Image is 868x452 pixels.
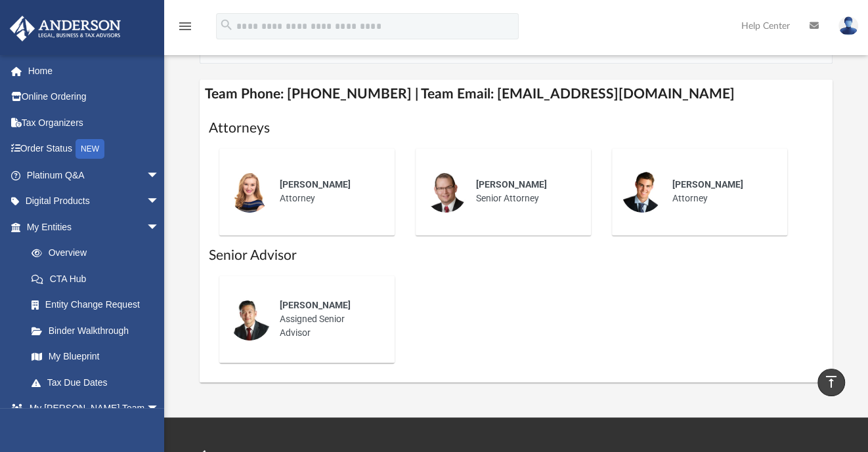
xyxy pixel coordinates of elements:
a: My Blueprint [18,344,173,370]
a: My [PERSON_NAME] Teamarrow_drop_down [9,396,173,422]
span: [PERSON_NAME] [476,179,547,190]
a: menu [177,25,193,34]
span: [PERSON_NAME] [280,179,351,190]
div: NEW [76,139,104,159]
a: Overview [18,240,179,266]
div: Attorney [663,169,778,215]
i: vertical_align_top [823,374,839,390]
a: My Entitiesarrow_drop_down [9,214,179,240]
img: User Pic [838,16,858,35]
a: Order StatusNEW [9,136,179,163]
span: [PERSON_NAME] [672,179,743,190]
img: thumbnail [425,171,467,213]
span: arrow_drop_down [146,188,173,215]
a: Digital Productsarrow_drop_down [9,188,179,215]
a: Platinum Q&Aarrow_drop_down [9,162,179,188]
a: Tax Due Dates [18,369,179,396]
span: arrow_drop_down [146,162,173,189]
img: thumbnail [228,171,271,213]
img: thumbnail [228,298,271,340]
a: Online Ordering [9,84,179,110]
div: Attorney [271,169,385,215]
i: search [219,18,234,32]
a: CTA Hub [18,266,179,292]
a: Tax Organizers [9,110,179,136]
span: arrow_drop_down [146,214,173,241]
h1: Senior Advisor [209,246,824,265]
a: vertical_align_top [817,369,845,396]
a: Entity Change Request [18,292,179,318]
img: thumbnail [621,171,663,213]
div: Senior Attorney [467,169,582,215]
span: [PERSON_NAME] [280,300,351,310]
div: Assigned Senior Advisor [271,289,385,349]
a: Home [9,58,179,84]
h1: Attorneys [209,119,824,138]
i: menu [177,18,193,34]
span: arrow_drop_down [146,396,173,422]
a: Binder Walkthrough [18,318,179,344]
img: Anderson Advisors Platinum Portal [6,16,125,41]
h4: Team Phone: [PHONE_NUMBER] | Team Email: [EMAIL_ADDRESS][DOMAIN_NAME] [200,79,833,109]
